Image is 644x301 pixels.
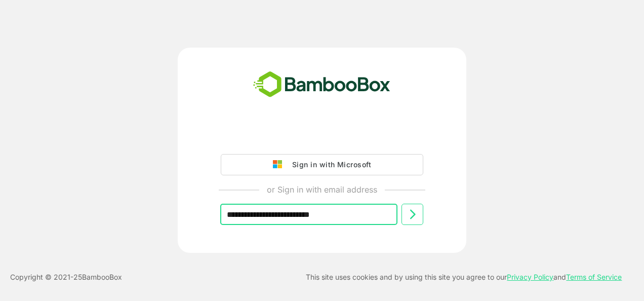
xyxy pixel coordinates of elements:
a: Terms of Service [566,273,622,281]
p: Copyright © 2021- 25 BambooBox [10,271,122,283]
img: google [273,160,287,169]
div: Sign in with Microsoft [287,158,371,171]
button: Sign in with Microsoft [221,154,423,175]
img: bamboobox [248,68,396,101]
a: Privacy Policy [507,273,553,281]
p: This site uses cookies and by using this site you agree to our and [306,271,622,283]
p: or Sign in with email address [267,183,377,196]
